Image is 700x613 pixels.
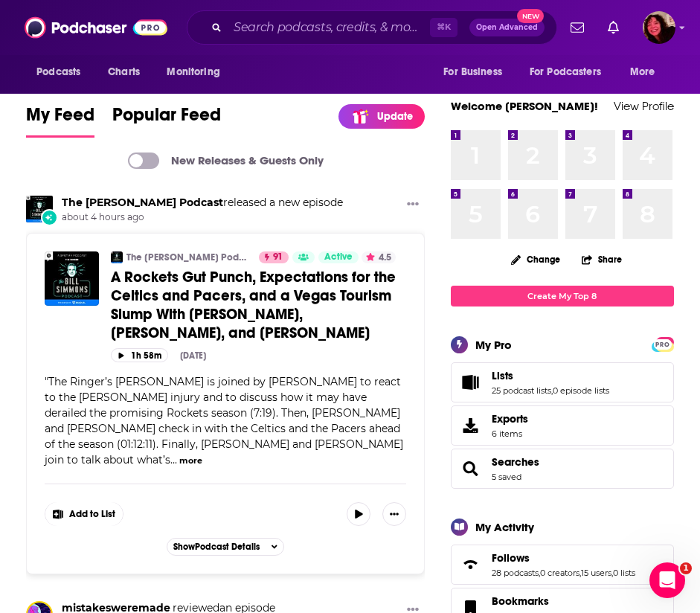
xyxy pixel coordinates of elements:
[492,594,579,608] a: Bookmarks
[492,369,609,382] a: Lists
[680,562,692,574] span: 1
[643,11,675,44] img: User Profile
[630,62,655,83] span: More
[475,520,534,534] div: My Activity
[112,103,221,135] span: Popular Feed
[613,568,635,578] a: 0 lists
[377,110,413,123] p: Update
[401,196,425,214] button: Show More Button
[173,542,260,552] span: Show Podcast Details
[492,385,551,396] a: 25 podcast lists
[451,99,598,113] a: Welcome [PERSON_NAME]!
[338,104,425,129] a: Update
[451,362,674,402] span: Lists
[180,350,206,361] div: [DATE]
[611,568,613,578] span: ,
[579,568,581,578] span: ,
[318,251,359,263] a: Active
[430,18,457,37] span: ⌘ K
[492,472,521,482] a: 5 saved
[111,268,396,342] span: A Rockets Gut Punch, Expectations for the Celtics and Pacers, and a Vegas Tourism Slump With [PER...
[492,412,528,426] span: Exports
[36,62,80,83] span: Podcasts
[469,19,545,36] button: Open AdvancedNew
[156,58,239,86] button: open menu
[649,562,685,598] iframe: Intercom live chat
[654,339,672,350] span: PRO
[451,286,674,306] a: Create My Top 8
[540,568,579,578] a: 0 creators
[41,209,57,225] div: New Episode
[530,62,601,83] span: For Podcasters
[62,196,343,210] h3: released a new episode
[112,103,221,138] a: Popular Feed
[643,11,675,44] button: Show profile menu
[456,372,486,393] a: Lists
[25,13,167,42] img: Podchaser - Follow, Share and Rate Podcasts
[492,594,549,608] span: Bookmarks
[476,24,538,31] span: Open Advanced
[456,458,486,479] a: Searches
[108,62,140,83] span: Charts
[492,429,528,439] span: 6 items
[26,103,94,135] span: My Feed
[259,251,289,263] a: 91
[69,509,115,520] span: Add to List
[451,405,674,446] a: Exports
[26,58,100,86] button: open menu
[111,251,123,263] img: The Bill Simmons Podcast
[273,250,283,265] span: 91
[187,10,557,45] div: Search podcasts, credits, & more...
[98,58,149,86] a: Charts
[167,538,284,556] button: ShowPodcast Details
[62,196,223,209] a: The Bill Simmons Podcast
[620,58,674,86] button: open menu
[45,502,123,526] button: Show More Button
[451,449,674,489] span: Searches
[45,251,99,306] a: A Rockets Gut Punch, Expectations for the Celtics and Pacers, and a Vegas Tourism Slump With Zach...
[456,554,486,575] a: Follows
[62,211,343,224] span: about 4 hours ago
[614,99,674,113] a: View Profile
[502,250,569,269] button: Change
[602,15,625,40] a: Show notifications dropdown
[492,551,635,565] a: Follows
[581,245,623,274] button: Share
[362,251,396,263] button: 4.5
[170,453,177,466] span: ...
[492,568,539,578] a: 28 podcasts
[456,415,486,436] span: Exports
[551,385,553,396] span: ,
[643,11,675,44] span: Logged in as Kathryn-Musilek
[126,251,249,263] a: The [PERSON_NAME] Podcast
[26,196,53,222] img: The Bill Simmons Podcast
[228,16,430,39] input: Search podcasts, credits, & more...
[324,250,353,265] span: Active
[553,385,609,396] a: 0 episode lists
[45,375,403,466] span: "
[492,369,513,382] span: Lists
[167,62,219,83] span: Monitoring
[111,268,406,342] a: A Rockets Gut Punch, Expectations for the Celtics and Pacers, and a Vegas Tourism Slump With [PER...
[475,338,512,352] div: My Pro
[492,455,539,469] a: Searches
[26,103,94,138] a: My Feed
[443,62,502,83] span: For Business
[45,375,403,466] span: The Ringer’s [PERSON_NAME] is joined by [PERSON_NAME] to react to the [PERSON_NAME] injury and to...
[382,502,406,526] button: Show More Button
[179,455,202,467] button: more
[111,348,168,362] button: 1h 58m
[128,153,324,169] a: New Releases & Guests Only
[581,568,611,578] a: 15 users
[539,568,540,578] span: ,
[451,545,674,585] span: Follows
[565,15,590,40] a: Show notifications dropdown
[654,338,672,349] a: PRO
[517,9,544,23] span: New
[520,58,623,86] button: open menu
